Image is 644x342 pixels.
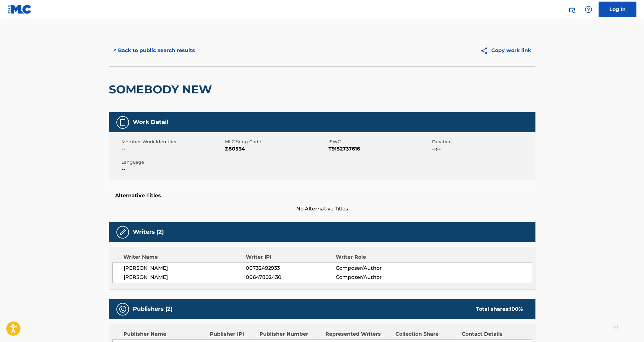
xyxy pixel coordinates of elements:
button: Copy work link [476,43,535,58]
button: < Back to public search results [109,43,199,58]
img: Copy work link [480,47,491,55]
span: -- [121,145,223,153]
img: Writers [119,228,127,236]
span: 100 % [510,306,523,312]
img: help [585,6,592,13]
span: Composer/Author [336,264,417,272]
span: MLC Song Code [225,139,327,145]
h5: Publishers (2) [133,305,173,313]
span: No Alternative Titles [109,205,535,213]
span: 00732492933 [246,264,335,272]
div: Writer Name [123,253,246,261]
div: Publisher Number [259,330,321,338]
div: Publisher IPI [210,330,255,338]
span: --:-- [432,145,534,153]
h5: Work Detail [133,119,168,126]
div: Collection Share [395,330,457,338]
iframe: Chat Widget [612,312,644,342]
span: T9152737616 [328,145,430,153]
span: ISWC [328,139,430,145]
span: Language [121,159,223,166]
span: [PERSON_NAME] [124,274,246,281]
div: Publisher Name [123,330,205,338]
div: Contact Details [462,330,523,338]
span: 00647802430 [246,274,335,281]
span: [PERSON_NAME] [124,264,246,272]
h5: Alternative Titles [115,192,529,199]
a: Log In [599,2,636,17]
img: Publishers [119,305,127,313]
h2: SOMEBODY NEW [109,82,215,97]
img: MLC Logo [8,5,32,14]
h5: Writers (2) [133,228,164,236]
span: Member Work Identifier [121,139,223,145]
div: Help [582,3,595,16]
div: Writer IPI [246,253,336,261]
div: Drag [614,318,618,337]
img: Work Detail [119,119,127,126]
div: Total shares: [476,305,523,313]
div: Writer Role [336,253,417,261]
span: Duration [432,139,534,145]
span: -- [121,166,223,173]
span: Z80534 [225,145,327,153]
a: Public Search [566,3,578,16]
span: Composer/Author [336,274,417,281]
div: Represented Writers [325,330,391,338]
img: search [568,6,576,13]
